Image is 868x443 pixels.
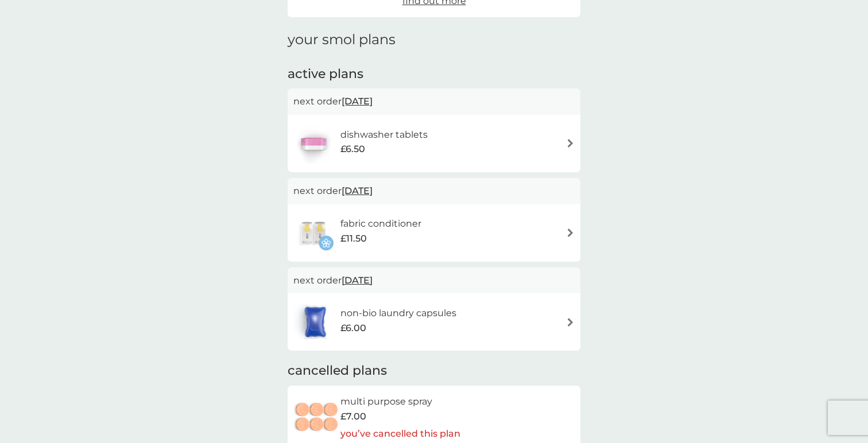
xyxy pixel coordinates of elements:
[288,65,580,83] h2: active plans
[566,318,575,327] img: arrow right
[340,394,460,409] h6: multi purpose spray
[293,184,575,199] p: next order
[342,180,373,202] span: [DATE]
[340,142,365,157] span: £6.50
[293,302,337,342] img: non-bio laundry capsules
[293,213,334,253] img: fabric conditioner
[293,123,334,164] img: dishwasher tablets
[340,216,421,231] h6: fabric conditioner
[566,139,575,147] img: arrow right
[340,127,428,142] h6: dishwasher tablets
[293,94,575,109] p: next order
[342,269,373,292] span: [DATE]
[340,321,366,336] span: £6.00
[566,228,575,237] img: arrow right
[340,306,456,321] h6: non-bio laundry capsules
[340,231,367,246] span: £11.50
[288,32,580,48] h1: your smol plans
[340,426,460,441] p: you’ve cancelled this plan
[293,398,340,438] img: multi purpose spray
[340,409,366,424] span: £7.00
[288,362,580,380] h2: cancelled plans
[293,273,575,288] p: next order
[342,90,373,112] span: [DATE]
